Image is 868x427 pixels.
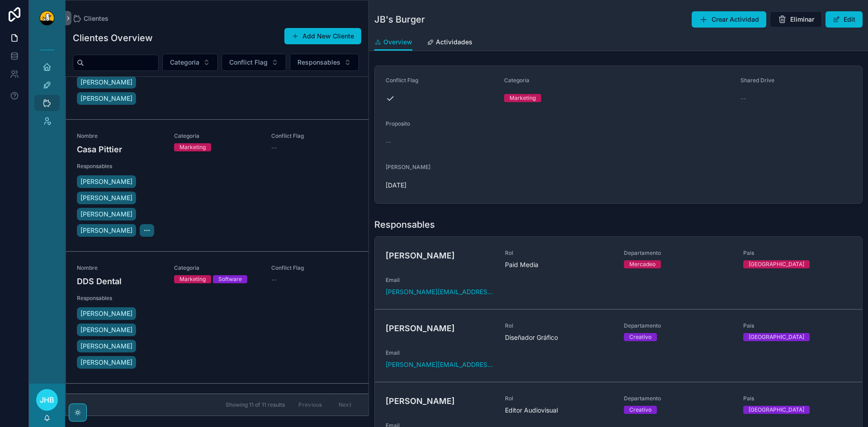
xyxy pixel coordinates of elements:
[386,249,494,262] h4: [PERSON_NAME]
[80,325,132,334] span: [PERSON_NAME]
[743,322,852,329] span: Pais
[386,287,494,296] a: [PERSON_NAME][EMAIL_ADDRESS][DOMAIN_NAME]
[284,28,361,44] button: Add New Cliente
[505,322,613,329] span: Rol
[77,208,136,221] a: [PERSON_NAME]
[80,309,132,318] span: [PERSON_NAME]
[743,395,852,402] span: Pais
[77,132,163,140] span: Nombre
[624,322,732,329] span: Departamento
[505,406,613,415] span: Editor Audiovisual
[80,94,132,103] span: [PERSON_NAME]
[77,356,136,369] a: [PERSON_NAME]
[80,193,132,202] span: [PERSON_NAME]
[375,237,862,309] a: [PERSON_NAME]RolPaid MediaDepartamentoMercadeoPais[GEOGRAPHIC_DATA]Email[PERSON_NAME][EMAIL_ADDRE...
[386,322,494,334] h4: [PERSON_NAME]
[505,249,613,257] span: Rol
[179,275,206,283] div: Marketing
[386,120,410,127] span: Proposito
[749,260,804,268] div: [GEOGRAPHIC_DATA]
[77,92,136,105] a: [PERSON_NAME]
[624,249,732,257] span: Departamento
[692,11,766,28] button: Crear Actividad
[80,177,132,186] span: [PERSON_NAME]
[749,406,804,414] div: [GEOGRAPHIC_DATA]
[77,143,163,155] h4: Casa Pittier
[80,342,132,351] span: [PERSON_NAME]
[77,224,136,237] a: [PERSON_NAME]
[77,340,136,352] a: [PERSON_NAME]
[374,34,412,51] a: Overview
[743,249,852,257] span: Pais
[73,32,153,44] h1: Clientes Overview
[629,333,651,341] div: Creativo
[77,264,163,272] span: Nombre
[77,275,163,287] h4: DDS Dental
[375,309,862,382] a: [PERSON_NAME]RolDiseñador GráficoDepartamentoCreativoPais[GEOGRAPHIC_DATA]Email[PERSON_NAME][EMAI...
[386,395,494,407] h4: [PERSON_NAME]
[77,307,136,320] a: [PERSON_NAME]
[505,260,613,269] span: Paid Media
[624,395,732,402] span: Departamento
[629,406,651,414] div: Creativo
[80,78,132,87] span: [PERSON_NAME]
[741,94,746,103] span: --
[374,218,435,231] h1: Responsables
[383,38,412,47] span: Overview
[386,277,494,284] span: Email
[77,76,136,89] a: [PERSON_NAME]
[229,58,268,67] span: Conflict Flag
[271,264,358,272] span: Conflict Flag
[386,77,418,84] span: Conflict Flag
[770,11,822,28] button: Eliminar
[218,275,242,283] div: Software
[226,401,285,408] span: Showing 11 of 11 results
[427,34,472,52] a: Actividades
[77,295,163,302] span: Responsables
[504,77,529,84] span: Categoria
[66,119,368,251] a: NombreCasa PittierCategoriaMarketingConflict Flag--Responsables[PERSON_NAME][PERSON_NAME][PERSON_...
[80,358,132,367] span: [PERSON_NAME]
[505,333,613,342] span: Diseñador Gráfico
[386,164,430,170] span: [PERSON_NAME]
[29,36,65,141] div: scrollable content
[271,275,277,284] span: --
[386,137,391,146] span: --
[374,13,425,26] h1: JB's Burger
[790,15,814,24] span: Eliminar
[386,181,497,190] span: [DATE]
[749,333,804,341] div: [GEOGRAPHIC_DATA]
[222,54,286,71] button: Select Button
[271,143,277,152] span: --
[73,14,108,23] a: Clientes
[297,58,340,67] span: Responsables
[77,324,136,336] a: [PERSON_NAME]
[386,349,494,357] span: Email
[170,58,199,67] span: Categoria
[174,264,260,272] span: Categoria
[174,132,260,140] span: Categoria
[741,77,774,84] span: Shared Drive
[386,360,494,369] a: [PERSON_NAME][EMAIL_ADDRESS][DOMAIN_NAME]
[40,394,54,405] span: JHB
[84,14,108,23] span: Clientes
[436,38,472,47] span: Actividades
[80,210,132,219] span: [PERSON_NAME]
[77,163,163,170] span: Responsables
[80,226,132,235] span: [PERSON_NAME]
[40,11,54,25] img: App logo
[66,251,368,383] a: NombreDDS DentalCategoriaMarketingSoftwareConflict Flag--Responsables[PERSON_NAME][PERSON_NAME][P...
[179,143,206,151] div: Marketing
[509,94,536,102] div: Marketing
[629,260,656,268] div: Mercadeo
[290,54,359,71] button: Select Button
[505,395,613,402] span: Rol
[826,11,863,28] button: Edit
[162,54,218,71] button: Select Button
[712,15,759,24] span: Crear Actividad
[77,192,136,204] a: [PERSON_NAME]
[77,175,136,188] a: [PERSON_NAME]
[271,132,358,140] span: Conflict Flag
